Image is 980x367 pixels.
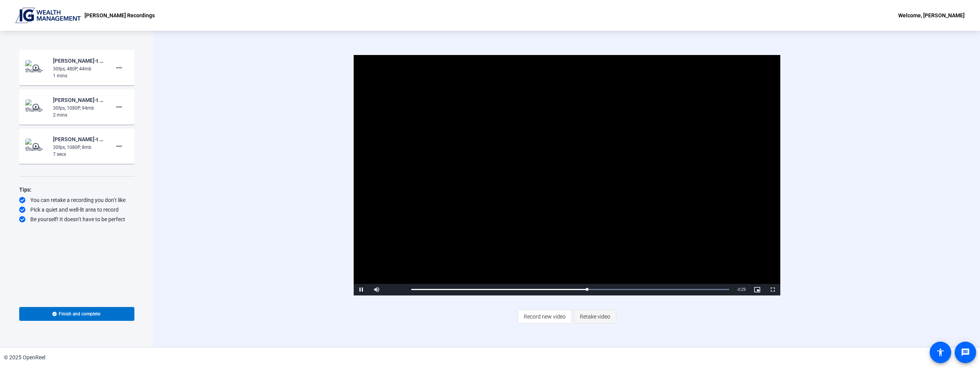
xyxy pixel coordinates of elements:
div: 30fps, 1080P, 94mb [53,105,104,112]
mat-icon: play_circle_outline [32,142,41,150]
div: Video Player [354,55,780,295]
mat-icon: play_circle_outline [32,103,41,111]
mat-icon: more_horiz [114,63,124,72]
div: Be yourself! It doesn’t have to be perfect [19,215,134,223]
span: Finish and complete [59,311,100,317]
button: Retake video [574,310,616,324]
button: Fullscreen [765,284,780,295]
img: thumb-nail [25,60,48,75]
div: [PERSON_NAME]-t [PERSON_NAME]-Corporate Channel Welcome Video-[PERSON_NAME]-t [PERSON_NAME] Recor... [53,56,104,65]
div: [PERSON_NAME]-t [PERSON_NAME]-Corporate Channel Welcome Video-[PERSON_NAME]-t [PERSON_NAME] Recor... [53,95,104,105]
span: Record new video [524,309,566,324]
mat-icon: play_circle_outline [32,64,41,72]
img: thumb-nail [25,99,48,115]
div: [PERSON_NAME]-t [PERSON_NAME]-Corporate Channel Welcome Video-[PERSON_NAME]-t [PERSON_NAME] Recor... [53,135,104,144]
mat-icon: message [961,348,970,357]
button: Picture-in-Picture [750,284,765,295]
img: thumb-nail [25,138,48,154]
div: © 2025 OpenReel [4,354,45,362]
div: Progress Bar [411,289,729,290]
div: 1 mins [53,72,104,79]
mat-icon: more_horiz [114,142,124,151]
mat-icon: more_horiz [114,102,124,112]
button: Mute [369,284,384,295]
div: 2 mins [53,112,104,118]
button: Record new video [518,310,572,324]
p: [PERSON_NAME] Recordings [84,11,155,20]
div: Pick a quiet and well-lit area to record [19,206,134,214]
button: Pause [354,284,369,295]
div: 30fps, 1080P, 8mb [53,144,104,151]
div: Tips: [19,185,134,194]
span: Retake video [580,309,610,324]
div: 7 secs [53,151,104,158]
img: OpenReel logo [15,8,81,23]
div: 30fps, 480P, 44mb [53,65,104,72]
div: Welcome, [PERSON_NAME] [898,11,965,20]
span: - [737,287,738,292]
mat-icon: accessibility [936,348,945,357]
button: Finish and complete [19,307,134,321]
span: 0:29 [738,287,745,292]
div: You can retake a recording you don’t like [19,196,134,204]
